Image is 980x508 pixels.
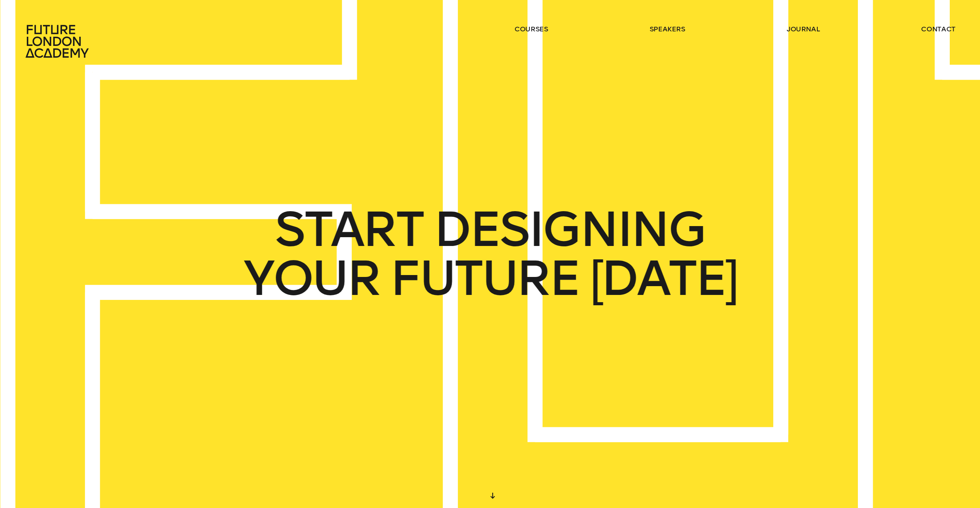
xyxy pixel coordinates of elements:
[590,254,737,303] span: [DATE]
[514,24,548,34] a: courses
[390,254,580,303] span: FUTURE
[787,24,820,34] a: journal
[434,205,705,254] span: DESIGNING
[921,24,955,34] a: contact
[243,254,379,303] span: YOUR
[275,205,423,254] span: START
[650,24,685,34] a: speakers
